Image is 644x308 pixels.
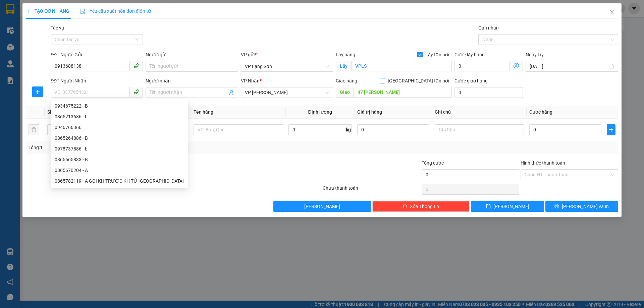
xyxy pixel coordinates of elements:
span: delete [402,204,407,209]
div: 0865670204 - A [55,167,184,174]
div: 0934675222 - B [55,102,184,110]
input: 0 [357,124,429,135]
input: VD: Bàn, Ghế [194,124,283,135]
span: Xóa Thông tin [410,203,439,210]
input: Dọc đường [354,87,452,98]
div: 0865782119 - A GỌI KH TRƯỚC KH TỪ [GEOGRAPHIC_DATA] [55,177,184,185]
div: 0865213686 - b [51,111,188,122]
div: 0978737886 - b [55,145,184,152]
span: VP Minh Khai [245,87,329,98]
span: printer [554,204,559,209]
span: Tổng cước [422,160,444,166]
div: 0865213686 - b [55,113,184,120]
span: plus [33,89,43,95]
button: printer[PERSON_NAME] và In [545,201,618,212]
span: user-add [229,90,234,95]
div: 0946766366 [51,122,188,133]
div: 0865665833 - B [51,154,188,165]
input: Cước lấy hàng [454,61,510,71]
span: save [486,204,491,209]
span: VP Nhận [241,78,260,83]
label: Tác vụ [51,25,64,30]
label: Hình thức thanh toán [521,160,565,166]
span: Lấy tận nơi [423,51,452,58]
span: phone [133,89,139,95]
span: [PERSON_NAME] và In [562,203,609,210]
th: Ghi chú [432,106,527,119]
label: Ngày lấy [526,52,544,57]
span: kg [345,124,352,135]
button: plus [32,86,43,97]
div: 0978737886 - b [51,143,188,154]
div: Chưa thanh toán [322,184,421,196]
label: Cước lấy hàng [454,52,485,57]
label: Gán nhãn [478,25,499,30]
span: VP Lạng Sơn [245,61,329,71]
input: Ngày lấy [530,63,608,70]
label: Cước giao hàng [454,78,488,83]
div: 0865665833 - B [55,156,184,163]
div: Người gửi [146,51,238,58]
span: Giao [336,87,354,98]
span: plus [607,127,615,132]
div: 0865264886 - B [55,134,184,142]
span: dollar-circle [514,63,519,68]
span: SL [47,109,53,115]
span: plus [26,9,31,13]
div: Người nhận [146,77,238,84]
button: deleteXóa Thông tin [372,201,470,212]
input: Ghi Chú [435,124,524,135]
input: Cước giao hàng [454,87,523,98]
img: icon [80,9,86,14]
div: SĐT Người Nhận [51,77,143,84]
span: Lấy [336,61,351,71]
div: 0865782119 - A GỌI KH TRƯỚC KH TỪ HƯNG YÊN RA [51,176,188,186]
span: Lấy hàng [336,52,355,57]
button: delete [29,124,39,135]
span: [PERSON_NAME] [493,203,529,210]
div: Tổng: 1 [29,144,249,151]
div: 0865670204 - A [51,165,188,176]
button: [PERSON_NAME] [273,201,371,212]
span: [PERSON_NAME] [304,203,340,210]
span: Yêu cầu xuất hóa đơn điện tử [80,8,151,14]
span: phone [133,63,139,68]
span: Định lượng [308,109,332,115]
div: 0946766366 [55,124,184,131]
span: Giao hàng [336,78,357,83]
button: Close [603,3,622,22]
div: 0934675222 - B [51,101,188,111]
span: Tên hàng [194,109,213,115]
span: [GEOGRAPHIC_DATA] tận nơi [385,77,452,84]
div: SĐT Người Gửi [51,51,143,58]
button: plus [607,124,615,135]
span: TẠO ĐƠN HÀNG [26,8,69,14]
div: 0865264886 - B [51,133,188,143]
button: save[PERSON_NAME] [471,201,544,212]
input: Lấy tận nơi [351,61,452,71]
span: Giá trị hàng [357,109,382,115]
span: close [609,10,615,15]
span: Cước hàng [529,109,552,115]
div: VP gửi [241,51,333,58]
